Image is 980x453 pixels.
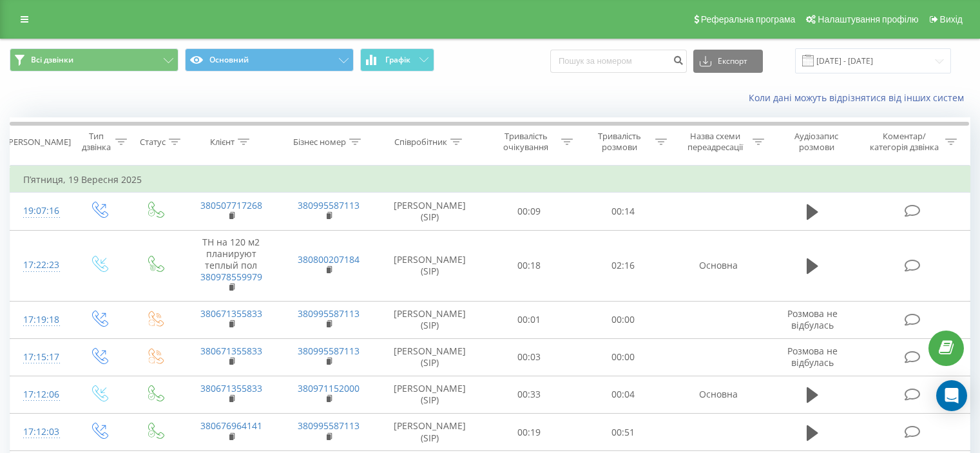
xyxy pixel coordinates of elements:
[298,253,360,265] a: 380800207184
[576,338,669,376] td: 00:00
[298,307,360,320] a: 380995587113
[200,419,262,432] a: 380676964141
[200,345,262,357] a: 380671355833
[81,131,111,153] div: Тип дзвінка
[576,414,669,451] td: 00:51
[293,137,346,148] div: Бізнес номер
[23,198,57,224] div: 19:07:16
[210,137,235,148] div: Клієнт
[31,55,73,65] span: Всі дзвінки
[378,230,483,301] td: [PERSON_NAME] (SIP)
[669,230,767,301] td: Основна
[378,301,483,338] td: [PERSON_NAME] (SIP)
[298,382,360,394] a: 380971152000
[588,131,652,153] div: Тривалість розмови
[200,199,262,211] a: 380507717268
[483,376,576,413] td: 00:33
[701,14,796,24] span: Реферальна програма
[818,14,918,24] span: Налаштування профілю
[483,338,576,376] td: 00:03
[576,193,669,230] td: 00:14
[779,131,854,153] div: Аудіозапис розмови
[576,376,669,413] td: 00:04
[378,338,483,376] td: [PERSON_NAME] (SIP)
[23,253,57,278] div: 17:22:23
[682,131,749,153] div: Назва схеми переадресації
[693,50,763,73] button: Експорт
[494,131,559,153] div: Тривалість очікування
[10,167,970,193] td: П’ятниця, 19 Вересня 2025
[140,137,166,148] div: Статус
[200,307,262,320] a: 380671355833
[298,345,360,357] a: 380995587113
[749,92,970,104] a: Коли дані можуть відрізнятися вiд інших систем
[185,48,354,72] button: Основний
[787,307,838,331] span: Розмова не відбулась
[483,230,576,301] td: 00:18
[867,131,942,153] div: Коментар/категорія дзвінка
[200,271,262,283] a: 380978559979
[483,193,576,230] td: 00:09
[378,414,483,451] td: [PERSON_NAME] (SIP)
[23,382,57,407] div: 17:12:06
[550,50,687,73] input: Пошук за номером
[298,199,360,211] a: 380995587113
[576,230,669,301] td: 02:16
[360,48,434,72] button: Графік
[23,345,57,370] div: 17:15:17
[576,301,669,338] td: 00:00
[23,307,57,333] div: 17:19:18
[787,345,838,369] span: Розмова не відбулась
[298,419,360,432] a: 380995587113
[385,55,410,64] span: Графік
[936,380,967,411] div: Open Intercom Messenger
[394,137,447,148] div: Співробітник
[23,419,57,445] div: 17:12:03
[6,137,71,148] div: [PERSON_NAME]
[940,14,963,24] span: Вихід
[182,230,280,301] td: ТН на 120 м2 планируют теплый пол
[378,376,483,413] td: [PERSON_NAME] (SIP)
[10,48,178,72] button: Всі дзвінки
[483,414,576,451] td: 00:19
[378,193,483,230] td: [PERSON_NAME] (SIP)
[200,382,262,394] a: 380671355833
[483,301,576,338] td: 00:01
[669,376,767,413] td: Основна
